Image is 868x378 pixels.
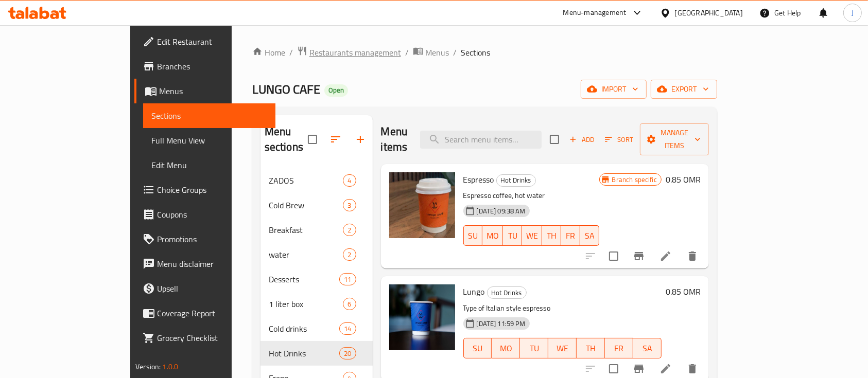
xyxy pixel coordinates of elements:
[157,184,267,196] span: Choice Groups
[134,177,275,202] a: Choice Groups
[134,227,275,251] a: Promotions
[261,193,373,218] div: Cold Brew3
[659,363,672,375] a: Edit menu item
[340,324,355,334] span: 14
[461,46,490,59] span: Sections
[497,174,535,186] span: Hot Drinks
[405,46,409,59] li: /
[265,124,308,155] h2: Menu sections
[648,127,701,152] span: Manage items
[584,228,595,243] span: SA
[269,199,343,211] span: Cold Brew
[135,360,161,373] span: Version:
[852,7,854,19] span: J
[343,201,355,210] span: 3
[666,284,701,299] h6: 0.85 OMR
[420,131,542,149] input: search
[463,338,492,358] button: SU
[134,326,275,350] a: Grocery Checklist
[261,267,373,292] div: Desserts11
[340,349,355,358] span: 20
[542,225,561,246] button: TH
[343,250,355,260] span: 2
[577,338,605,358] button: TH
[261,168,373,193] div: ZADOS4
[157,60,267,73] span: Branches
[261,292,373,316] div: 1 liter box6
[413,46,449,59] a: Menus
[675,7,743,19] div: [GEOGRAPHIC_DATA]
[659,250,672,262] a: Edit menu item
[324,84,348,97] div: Open
[496,341,516,356] span: MO
[561,225,580,246] button: FR
[343,225,355,235] span: 2
[269,174,343,187] span: ZADOS
[507,228,518,243] span: TU
[339,273,356,285] div: items
[565,132,598,148] button: Add
[343,248,356,261] div: items
[143,128,275,153] a: Full Menu View
[589,83,638,96] span: import
[159,85,267,97] span: Menus
[157,233,267,245] span: Promotions
[496,174,536,187] div: Hot Drinks
[157,208,267,221] span: Coupons
[323,127,348,152] span: Sort sections
[633,338,662,358] button: SA
[473,206,530,216] span: [DATE] 09:38 AM
[343,299,355,309] span: 6
[524,341,544,356] span: TU
[324,86,348,95] span: Open
[492,338,520,358] button: MO
[134,54,275,79] a: Branches
[482,225,503,246] button: MO
[269,322,339,335] span: Cold drinks
[453,46,457,59] li: /
[143,103,275,128] a: Sections
[134,202,275,227] a: Coupons
[651,80,717,99] button: export
[162,360,178,373] span: 1.0.0
[520,338,548,358] button: TU
[563,7,627,19] div: Menu-management
[151,110,267,122] span: Sections
[302,129,323,150] span: Select all sections
[134,251,275,276] a: Menu disclaimer
[666,172,701,187] h6: 0.85 OMR
[269,298,343,310] span: 1 liter box
[526,228,538,243] span: WE
[269,273,339,285] span: Desserts
[343,298,356,310] div: items
[261,341,373,366] div: Hot Drinks20
[269,248,343,261] span: water
[473,319,530,329] span: [DATE] 11:59 PM
[343,199,356,211] div: items
[343,176,355,186] span: 4
[503,225,522,246] button: TU
[487,228,499,243] span: MO
[261,242,373,267] div: water2
[546,228,557,243] span: TH
[488,287,526,299] span: Hot Drinks
[134,29,275,54] a: Edit Restaurant
[568,134,596,146] span: Add
[134,301,275,326] a: Coverage Report
[552,341,572,356] span: WE
[151,134,267,147] span: Full Menu View
[381,124,408,155] h2: Menu items
[252,46,717,59] nav: breadcrumb
[269,224,343,236] span: Breakfast
[608,175,661,185] span: Branch specific
[157,282,267,295] span: Upsell
[605,338,633,358] button: FR
[261,316,373,341] div: Cold drinks14
[565,228,576,243] span: FR
[134,79,275,103] a: Menus
[339,347,356,359] div: items
[637,341,657,356] span: SA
